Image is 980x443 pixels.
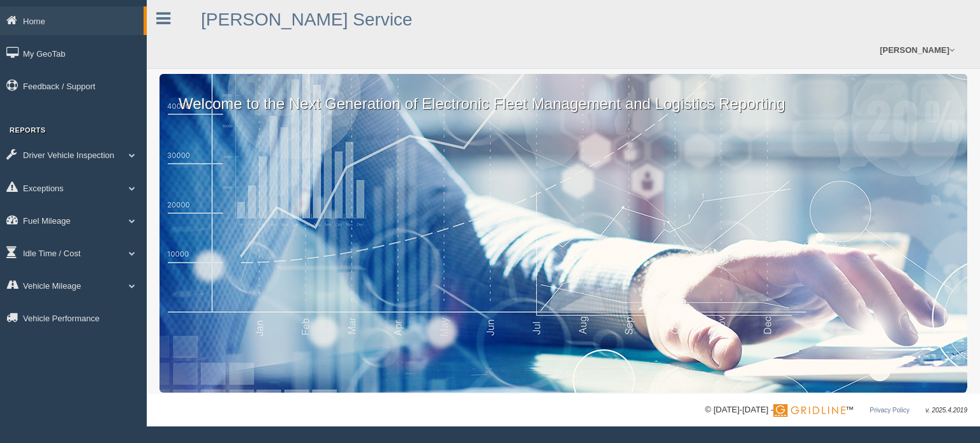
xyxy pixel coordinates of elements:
span: v. 2025.4.2019 [926,407,967,414]
a: Privacy Policy [870,407,909,414]
a: [PERSON_NAME] [873,32,961,68]
img: Gridline [773,404,845,417]
div: © [DATE]-[DATE] - ™ [705,403,967,417]
p: Welcome to the Next Generation of Electronic Fleet Management and Logistics Reporting [160,74,967,115]
a: [PERSON_NAME] Service [201,10,412,29]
